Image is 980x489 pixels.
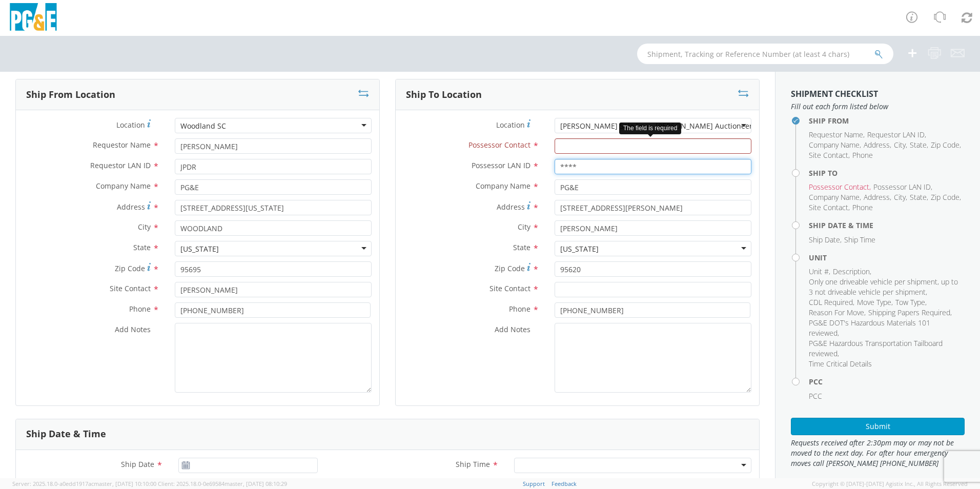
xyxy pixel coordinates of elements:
div: [US_STATE] [560,244,599,254]
span: Ship Date [809,235,840,244]
span: Site Contact [809,202,848,212]
span: Description [833,267,870,276]
span: Unit # [809,267,829,276]
span: Zip Code [495,263,525,273]
button: Submit [791,418,965,435]
span: State [133,242,151,252]
span: Fill out each form listed below [791,101,965,112]
li: , [809,338,962,359]
span: Possessor Contact [809,182,869,192]
li: , [809,267,830,277]
li: , [809,140,861,150]
span: master, [DATE] 08:10:29 [224,480,287,487]
h4: Ship From [809,117,965,125]
span: Company Name [809,192,860,202]
h4: Unit [809,254,965,261]
span: Possessor LAN ID [873,182,931,192]
span: Address [864,192,890,202]
li: , [910,192,928,202]
span: City [894,192,906,202]
li: , [931,140,961,150]
h3: Ship Date & Time [26,429,106,439]
span: Copyright © [DATE]-[DATE] Agistix Inc., All Rights Reserved [812,480,968,488]
span: Address [864,140,890,150]
li: , [809,202,850,213]
li: , [894,140,907,150]
li: , [809,277,962,297]
span: Requestor Name [809,130,863,139]
span: Reason For Move [809,308,864,317]
span: State [910,192,927,202]
span: Add Notes [115,324,151,334]
li: , [833,267,871,277]
span: City [138,222,151,232]
h4: Ship To [809,169,965,177]
span: Requestor Name [93,140,151,150]
span: Ship Time [456,459,490,469]
a: Feedback [552,480,577,487]
span: Server: 2025.18.0-a0edd1917ac [12,480,156,487]
li: , [931,192,961,202]
span: Phone [852,202,873,212]
li: , [894,192,907,202]
span: Phone [852,150,873,160]
li: , [864,140,891,150]
a: Support [523,480,545,487]
span: Address [497,202,525,212]
div: The field is required [619,123,681,134]
strong: Shipment Checklist [791,88,878,99]
img: pge-logo-06675f144f4cfa6a6814.png [8,3,59,33]
div: [US_STATE] [180,244,219,254]
li: , [857,297,893,308]
span: PCC [809,391,822,401]
span: PG&E Hazardous Transportation Tailboard reviewed [809,338,943,358]
span: Shipping Papers Required [868,308,950,317]
span: Address [117,202,145,212]
h3: Ship To Location [406,90,482,100]
span: Requests received after 2:30pm may or may not be moved to the next day. For after hour emergency ... [791,438,965,468]
li: , [809,297,854,308]
span: Possessor Contact [468,140,530,150]
span: Company Name [96,181,151,191]
span: Time Critical Details [809,359,872,369]
input: Shipment, Tracking or Reference Number (at least 4 chars) [637,44,893,64]
li: , [873,182,932,192]
span: Company Name [809,140,860,150]
li: , [868,308,952,318]
div: [PERSON_NAME] Sale line - [PERSON_NAME] Auctioneers - DXL - DXSL [560,121,799,131]
span: Site Contact [489,283,530,293]
li: , [895,297,927,308]
div: Woodland SC [180,121,226,131]
span: Tow Type [895,297,925,307]
span: Possessor LAN ID [472,160,530,170]
span: Ship Time [844,235,875,244]
span: Zip Code [931,192,959,202]
span: Client: 2025.18.0-0e69584 [158,480,287,487]
span: Move Type [857,297,891,307]
span: Add Notes [495,324,530,334]
span: Requestor LAN ID [90,160,151,170]
span: Phone [129,304,151,314]
span: Site Contact [110,283,151,293]
span: City [518,222,530,232]
span: Location [496,120,525,130]
span: Ship Date [121,459,154,469]
span: State [910,140,927,150]
span: Zip Code [931,140,959,150]
li: , [809,150,850,160]
li: , [809,192,861,202]
li: , [867,130,926,140]
li: , [809,308,866,318]
li: , [809,130,865,140]
span: Company Name [476,181,530,191]
span: master, [DATE] 10:10:00 [94,480,156,487]
li: , [910,140,928,150]
span: Phone [509,304,530,314]
li: , [809,235,842,245]
span: State [513,242,530,252]
span: Site Contact [809,150,848,160]
li: , [864,192,891,202]
span: PG&E DOT's Hazardous Materials 101 reviewed [809,318,930,338]
span: CDL Required [809,297,853,307]
li: , [809,318,962,338]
